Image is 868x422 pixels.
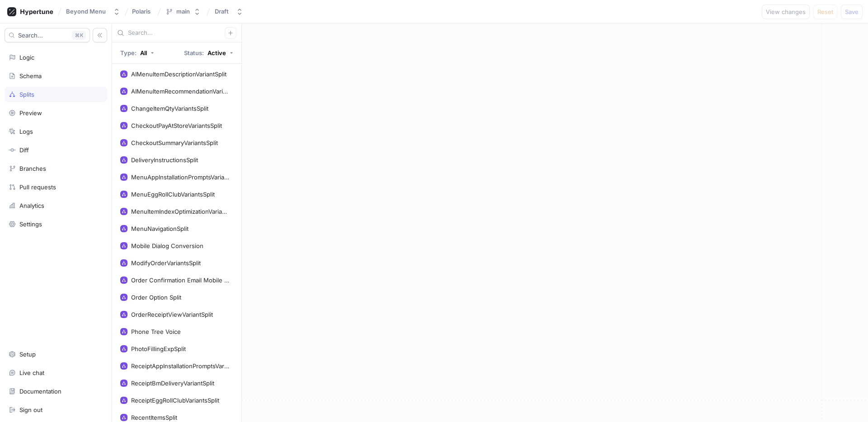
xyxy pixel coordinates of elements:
[211,4,247,19] button: Draft
[19,369,44,376] div: Live chat
[132,8,151,14] span: Polaris
[845,9,859,14] span: Save
[762,5,810,19] button: View changes
[131,311,213,318] div: OrderReceiptViewVariantSplit
[766,9,806,14] span: View changes
[19,388,61,395] div: Documentation
[19,406,42,413] div: Sign out
[131,208,230,215] div: MenuItemIndexOptimizationVariantsSplit
[131,173,230,181] div: MenuAppInstallationPromptsVariants
[62,4,124,19] button: Beyond Menu
[19,72,42,80] div: Schema
[19,146,29,154] div: Diff
[5,28,90,42] button: Search...K
[72,31,86,40] div: K
[841,5,863,19] button: Save
[117,46,157,60] button: Type: All
[208,50,226,56] div: Active
[131,259,201,267] div: ModifyOrderVariantsSplit
[813,5,837,19] button: Reset
[18,33,43,38] span: Search...
[19,109,42,117] div: Preview
[131,105,208,112] div: ChangeItemQtyVariantsSplit
[184,50,204,56] p: Status:
[19,128,33,135] div: Logs
[131,414,177,421] div: RecentItemsSplit
[66,8,106,15] div: Beyond Menu
[131,294,181,301] div: Order Option Split
[19,220,42,228] div: Settings
[215,8,229,15] div: Draft
[181,46,236,60] button: Status: Active
[817,9,833,14] span: Reset
[131,277,230,284] div: Order Confirmation Email Mobile App Section Content Split
[131,328,181,335] div: Phone Tree Voice
[19,91,34,98] div: Splits
[131,88,230,95] div: AIMenuItemRecommendationVariantSplit
[131,139,218,146] div: CheckoutSummaryVariantsSplit
[19,54,34,61] div: Logic
[162,4,204,19] button: main
[131,70,226,78] div: AIMenuItemDescriptionVariantSplit
[131,191,215,198] div: MenuEggRollClubVariantsSplit
[176,8,190,15] div: main
[131,242,203,249] div: Mobile Dialog Conversion
[131,362,230,370] div: ReceiptAppInstallationPromptsVariants
[19,202,44,209] div: Analytics
[131,397,219,404] div: ReceiptEggRollClubVariantsSplit
[131,345,186,352] div: PhotoFillingExpSplit
[19,183,56,191] div: Pull requests
[19,351,36,358] div: Setup
[120,50,137,56] p: Type:
[5,384,107,399] a: Documentation
[131,156,198,164] div: DeliveryInstructionsSplit
[131,122,222,129] div: CheckoutPayAtStoreVariantsSplit
[128,28,225,38] input: Search...
[131,380,214,387] div: ReceiptBmDeliveryVariantSplit
[131,225,189,232] div: MenuNavigationSplit
[19,165,46,172] div: Branches
[140,50,147,56] div: All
